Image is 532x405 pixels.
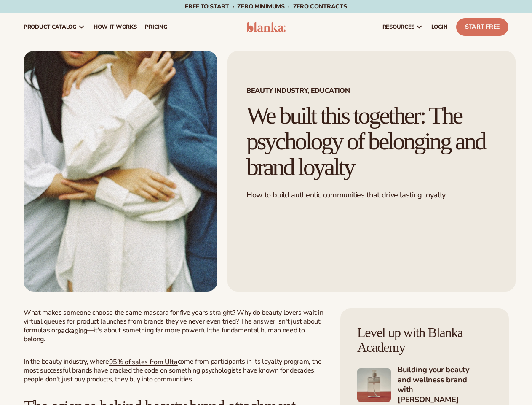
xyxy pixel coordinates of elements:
span: come from participants in its loyalty program, the most successful brands have cracked the code o... [24,357,322,384]
a: 95% of sales from Ulta [109,357,178,367]
a: pricing [141,13,171,40]
span: Free to start · ZERO minimums · ZERO contracts [185,3,347,11]
span: How to build authentic communities that drive lasting loyalty [246,190,446,200]
span: LOGIN [431,24,448,30]
span: resources [382,24,414,30]
img: Close-up of three people standing close together, with their arms wrapped around each other in a ... [24,51,217,292]
a: product catalog [19,13,89,40]
h4: Level up with Blanka Academy [357,325,492,355]
span: the fundamental human need to belong. [24,326,305,344]
span: In the beauty industry, where [24,357,109,366]
a: How It Works [89,13,141,40]
span: —it's about something far more powerful: [87,326,210,335]
span: How It Works [94,24,137,30]
h1: We built this together: The psychology of belonging and brand loyalty [246,103,497,180]
img: logo [246,22,286,32]
a: Start Free [456,18,508,36]
span: Beauty industry, Education [246,87,497,94]
span: pricing [145,24,167,30]
a: LOGIN [427,13,452,40]
span: What makes someone choose the same mascara for five years straight? Why do beauty lovers wait in ... [24,308,323,335]
a: packaging [57,326,87,335]
span: product catalog [24,24,77,30]
a: resources [378,13,427,40]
